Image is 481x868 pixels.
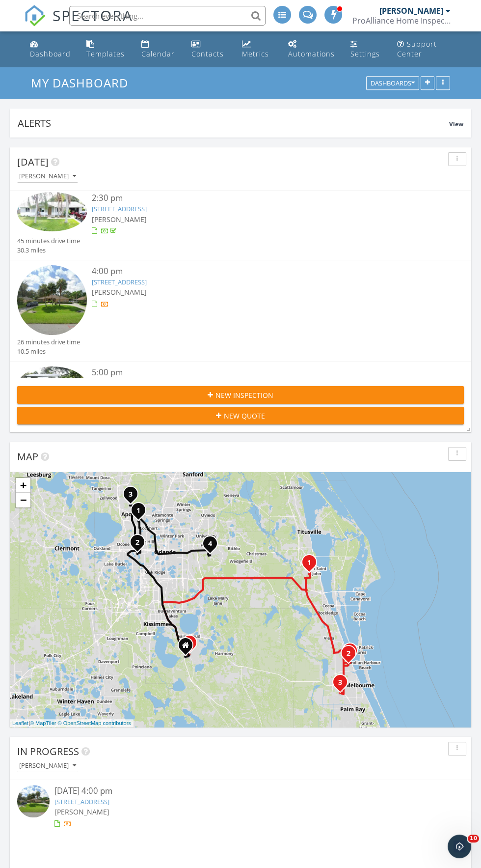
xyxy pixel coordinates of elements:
a: Zoom in [16,478,30,493]
button: Dashboards [366,77,419,90]
div: 4083 Snowy Egret Dr, Melbourne, FL 32904 [340,682,346,688]
button: [PERSON_NAME] [17,170,78,183]
a: © OpenStreetMap contributors [58,720,131,726]
div: 3611 Moca Drive, St. Cloud FL 34772 [189,643,195,648]
span: [DATE] [17,155,49,168]
div: 30.3 miles [17,246,80,255]
a: Leaflet [12,720,28,726]
button: New Quote [17,407,464,424]
input: Search everything... [69,6,266,26]
div: 1315 Falconwood Ct, Apopka, FL 32712 [131,494,136,500]
div: Contacts [191,49,224,58]
div: Settings [350,49,380,58]
div: 2:30 pm [92,192,427,204]
div: 26 minutes drive time [17,337,80,347]
a: Dashboard [26,35,75,63]
a: Templates [82,35,129,63]
a: Support Center [393,35,455,63]
span: New Quote [224,411,265,421]
a: Contacts [187,35,230,63]
div: 10.5 miles [17,347,80,356]
a: My Dashboard [31,75,136,91]
div: Dashboards [371,80,415,87]
img: streetview [17,785,50,817]
img: 9565363%2Fcover_photos%2FxnObSwJJOCgYjJHZKSCo%2Fsmall.jpg [17,192,87,231]
div: 1960 Martina St, Apopka, FL 32703 [138,510,144,516]
i: 1 [136,507,140,514]
div: ProAlliance Home Inspections [352,16,451,26]
div: 807 Hallowell Cir, Orlando, FL 32828 [210,543,216,549]
span: [PERSON_NAME] [54,807,109,816]
span: SPECTORA [53,5,133,26]
div: Alerts [18,116,449,130]
a: 2:30 pm [STREET_ADDRESS] [PERSON_NAME] 45 minutes drive time 30.3 miles [17,192,464,255]
a: © MapTiler [30,720,56,726]
i: 3 [129,491,133,498]
div: 5215 Holden Rd, Cocoa, FL 32927 [309,562,315,568]
div: Support Center [397,39,437,58]
span: In Progress [17,745,79,758]
div: 301 Tiburon Ct, Orlando, FL 32835 [137,542,143,548]
div: 1883 Player Cir S, Melbourne, FL 32935 [348,653,354,659]
span: [PERSON_NAME] [92,215,147,224]
span: 10 [468,835,479,842]
iframe: Intercom live chat [448,835,471,858]
img: 9571303%2Fcover_photos%2FI4aVPo3SwOLJ17kVbC1J%2Fsmall.jpg [17,366,87,406]
button: New Inspection [17,386,464,404]
span: Map [17,450,38,463]
div: Automations [288,49,335,58]
div: [PERSON_NAME] [379,6,443,16]
i: 4 [208,541,212,548]
i: 2 [347,650,350,657]
div: Dashboard [30,49,71,58]
div: 5:00 pm [92,366,427,379]
div: | [10,719,134,728]
div: 45 minutes drive time [17,236,80,246]
span: [PERSON_NAME] [92,287,147,297]
a: [STREET_ADDRESS] [92,204,147,213]
div: 4:00 pm [92,265,427,278]
a: SPECTORA [24,13,133,34]
div: 3808 Wind Dancer Cir, Saint Cloud FL 34772 [186,645,191,651]
span: New Inspection [215,390,273,400]
span: View [449,120,463,128]
i: 2 [135,539,139,546]
a: Calendar [137,35,180,63]
button: [PERSON_NAME] [17,759,78,773]
div: [PERSON_NAME] [19,762,76,769]
a: Zoom out [16,493,30,507]
a: [DATE] 4:00 pm [STREET_ADDRESS] [PERSON_NAME] [17,785,464,829]
div: Calendar [141,49,175,58]
a: Metrics [238,35,276,63]
a: [STREET_ADDRESS] [54,797,109,806]
img: The Best Home Inspection Software - Spectora [24,5,46,27]
div: Metrics [242,49,269,58]
a: Settings [347,35,385,63]
img: streetview [17,265,87,335]
a: Automations (Basic) [284,35,339,63]
a: 4:00 pm [STREET_ADDRESS] [PERSON_NAME] 26 minutes drive time 10.5 miles [17,265,464,356]
div: [DATE] 4:00 pm [54,785,427,797]
a: 5:00 pm [STREET_ADDRESS] [PERSON_NAME] 24 minutes drive time 10.6 miles [17,366,464,429]
i: 1 [307,560,311,566]
i: 3 [338,679,342,686]
a: [STREET_ADDRESS] [92,278,147,286]
div: [PERSON_NAME] [19,173,76,180]
div: Templates [86,49,125,58]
